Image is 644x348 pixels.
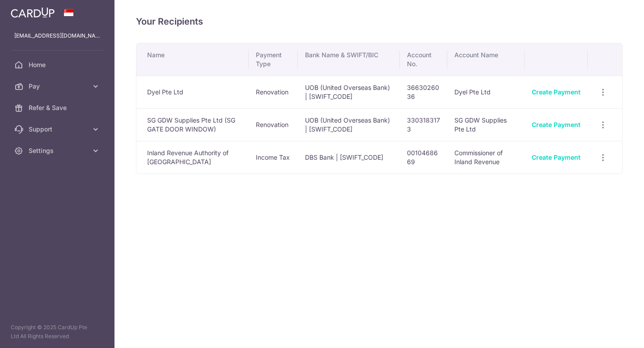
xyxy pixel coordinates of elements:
span: Settings [29,146,88,155]
span: Home [29,60,88,69]
td: Income Tax [249,141,298,174]
th: Account Name [447,43,525,76]
td: DBS Bank | [SWIFT_CODE] [298,141,400,174]
a: Create Payment [532,153,580,161]
p: [EMAIL_ADDRESS][DOMAIN_NAME] [14,31,100,40]
td: SG GDW Supplies Pte Ltd (SG GATE DOOR WINDOW) [136,108,249,141]
td: Renovation [249,108,298,141]
span: Support [29,125,88,134]
td: Renovation [249,76,298,108]
td: Commissioner of Inland Revenue [447,141,525,174]
a: Create Payment [532,121,580,128]
td: Inland Revenue Authority of [GEOGRAPHIC_DATA] [136,141,249,174]
span: Pay [29,82,88,91]
h4: Your Recipients [136,14,623,29]
td: UOB (United Overseas Bank) | [SWIFT_CODE] [298,108,400,141]
td: 3663026036 [400,76,447,108]
td: 0010468669 [400,141,447,174]
iframe: Opens a widget where you can find more information [586,321,635,344]
span: Refer & Save [29,103,88,112]
td: Dyel Pte Ltd [136,76,249,108]
th: Payment Type [249,43,298,76]
td: SG GDW Supplies Pte Ltd [447,108,525,141]
th: Name [136,43,249,76]
td: 3303183173 [400,108,447,141]
td: Dyel Pte Ltd [447,76,525,108]
a: Create Payment [532,88,580,96]
th: Bank Name & SWIFT/BIC [298,43,400,76]
th: Account No. [400,43,447,76]
img: CardUp [11,7,55,18]
td: UOB (United Overseas Bank) | [SWIFT_CODE] [298,76,400,108]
